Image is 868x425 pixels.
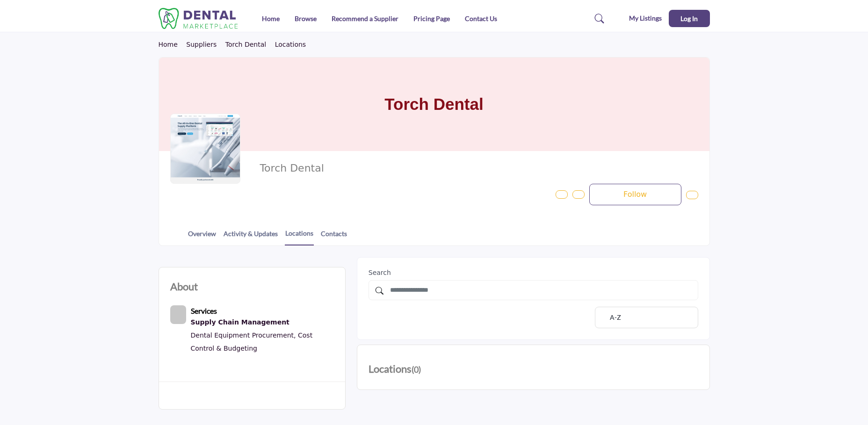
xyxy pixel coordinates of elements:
[669,10,710,27] button: Log In
[188,229,217,245] a: Overview
[191,317,334,329] div: Ensuring cost-effective procurement, inventory control, and quality dental supplies.
[610,313,621,322] p: A-Z
[586,11,610,26] a: Search
[295,14,317,22] a: Browse
[589,184,681,205] button: Follow
[186,41,225,48] a: Suppliers
[413,14,450,22] a: Pricing Page
[268,41,306,48] a: Locations
[191,308,217,315] a: Services
[191,331,296,339] a: Dental Equipment Procurement,
[414,364,419,375] span: 0
[572,190,585,199] button: Like
[332,14,398,22] a: Recommend a Supplier
[369,269,698,277] h2: Search
[191,317,334,329] a: Supply Chain Management
[159,41,187,48] a: Home
[680,14,698,22] span: Log In
[159,8,243,29] img: site Logo
[465,14,497,22] a: Contact Us
[225,41,266,48] a: Torch Dental
[384,58,483,151] h1: Torch Dental
[285,228,314,245] a: Locations
[615,13,662,24] div: My Listings
[686,191,698,199] button: More details
[320,229,347,245] a: Contacts
[170,305,186,324] button: Category Icon
[170,279,198,294] h2: About
[223,229,278,245] a: Activity & Updates
[191,306,217,315] b: Services
[369,361,421,377] h2: Locations
[412,364,421,375] span: ( )
[191,331,313,352] a: Cost Control & Budgeting
[595,307,698,328] button: A-Z
[629,14,662,22] h5: My Listings
[260,162,517,174] h2: Torch Dental
[262,14,280,22] a: Home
